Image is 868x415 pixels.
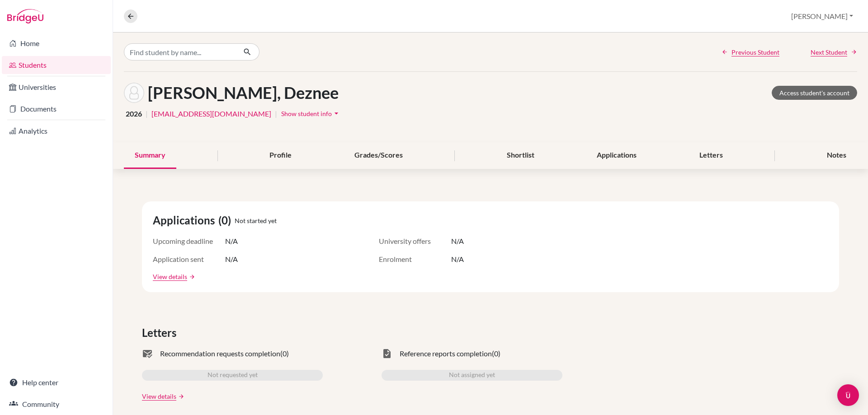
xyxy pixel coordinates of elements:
[2,100,111,118] a: Documents
[400,348,492,359] span: Reference reports completion
[124,83,144,103] img: Deznee Estes's avatar
[187,274,195,280] a: arrow_forward
[146,108,148,119] span: |
[126,108,142,119] span: 2026
[280,348,289,359] span: (0)
[811,47,847,57] span: Next Student
[142,392,176,401] a: View details
[153,212,218,228] span: Applications
[689,142,734,169] div: Letters
[153,254,225,265] span: Application sent
[379,236,451,247] span: University offers
[225,236,238,247] span: N/A
[451,254,464,265] span: N/A
[124,43,236,61] input: Find student by name...
[208,370,258,381] span: Not requested yet
[2,34,111,52] a: Home
[281,107,341,121] button: Show student infoarrow_drop_down
[2,56,111,74] a: Students
[496,142,545,169] div: Shortlist
[218,212,235,228] span: (0)
[275,108,277,119] span: |
[259,142,302,169] div: Profile
[142,325,180,341] span: Letters
[837,384,859,406] div: Open Intercom Messenger
[722,47,779,57] a: Previous Student
[787,8,857,25] button: [PERSON_NAME]
[176,393,184,400] a: arrow_forward
[235,216,277,225] span: Not started yet
[281,110,332,117] span: Show student info
[772,86,857,100] a: Access student's account
[344,142,414,169] div: Grades/Scores
[382,348,392,359] span: task
[153,272,187,281] a: View details
[7,9,43,23] img: Bridge-U
[332,109,341,118] i: arrow_drop_down
[2,122,111,140] a: Analytics
[731,47,779,57] span: Previous Student
[2,78,111,96] a: Universities
[492,348,500,359] span: (0)
[379,254,451,265] span: Enrolment
[124,142,176,169] div: Summary
[586,142,647,169] div: Applications
[151,108,271,119] a: [EMAIL_ADDRESS][DOMAIN_NAME]
[160,348,280,359] span: Recommendation requests completion
[153,236,225,247] span: Upcoming deadline
[451,236,464,247] span: N/A
[816,142,857,169] div: Notes
[2,373,111,392] a: Help center
[811,47,857,57] a: Next Student
[148,83,339,103] h1: [PERSON_NAME], Deznee
[142,348,153,359] span: mark_email_read
[2,395,111,413] a: Community
[449,370,495,381] span: Not assigned yet
[225,254,238,265] span: N/A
